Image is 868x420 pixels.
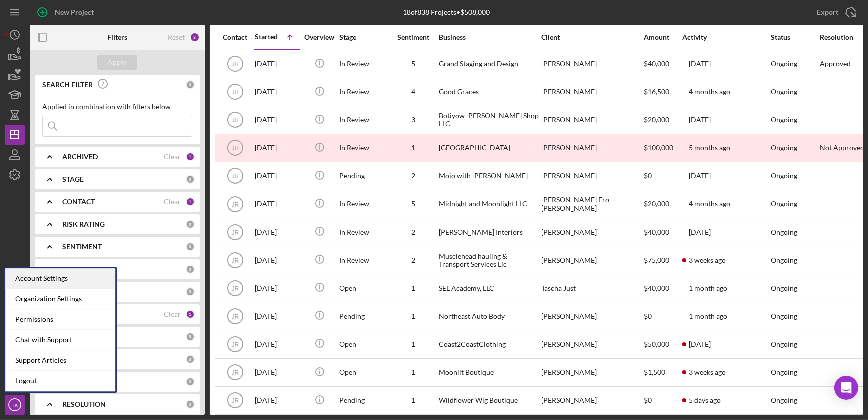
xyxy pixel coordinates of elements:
[689,200,730,208] time: 2025-04-29 03:12
[255,275,300,301] div: [DATE]
[231,145,239,152] text: JR
[388,340,438,348] div: 1
[541,107,641,133] div: [PERSON_NAME]
[644,107,681,133] div: $20,000
[55,2,94,22] div: New Project
[255,79,300,105] div: [DATE]
[62,243,102,251] b: SENTIMENT
[339,107,387,133] div: In Review
[644,331,681,357] div: $50,000
[682,33,770,41] div: Activity
[255,33,278,41] div: Started
[689,228,711,236] time: 2025-07-11 03:54
[42,81,93,89] b: SEARCH FILTER
[186,265,195,274] div: 0
[62,220,105,228] b: RISK RATING
[5,371,115,391] a: Logout
[339,359,387,386] div: Open
[339,387,387,414] div: Pending
[255,247,300,273] div: [DATE]
[541,33,641,41] div: Client
[107,33,127,41] b: Filters
[186,377,195,386] div: 0
[644,135,681,161] div: $100,000
[439,303,539,329] div: Northeast Auto Body
[439,79,539,105] div: Good Graces
[388,396,438,404] div: 1
[339,247,387,273] div: In Review
[231,201,239,208] text: JR
[231,341,239,348] text: JR
[301,33,338,41] div: Overview
[644,247,681,273] div: $75,000
[231,117,239,124] text: JR
[439,247,539,273] div: Musclehead hauling & Transport Services Llc
[388,256,438,264] div: 2
[689,396,721,404] time: 2025-08-20 03:35
[255,331,300,357] div: [DATE]
[388,33,438,41] div: Sentiment
[771,340,797,348] div: Ongoing
[186,400,195,409] div: 0
[186,220,195,229] div: 0
[62,400,106,408] b: RESOLUTION
[439,191,539,217] div: Midnight and Moonlight LLC
[339,33,387,41] div: Stage
[62,265,87,273] b: STATUS
[255,163,300,189] div: [DATE]
[97,55,137,70] button: Apply
[186,242,195,251] div: 0
[439,219,539,245] div: [PERSON_NAME] Interiors
[439,163,539,189] div: Mojo with [PERSON_NAME]
[771,396,797,404] div: Ongoing
[339,191,387,217] div: In Review
[164,198,181,206] div: Clear
[820,33,868,41] div: Resolution
[5,289,115,309] div: Organization Settings
[339,331,387,357] div: Open
[644,219,681,245] div: $40,000
[339,303,387,329] div: Pending
[439,135,539,161] div: [GEOGRAPHIC_DATA]
[388,284,438,292] div: 1
[771,368,797,376] div: Ongoing
[186,332,195,341] div: 0
[62,175,84,183] b: STAGE
[12,402,18,408] text: TK
[771,60,797,68] div: Ongoing
[388,368,438,376] div: 1
[644,191,681,217] div: $20,000
[255,107,300,133] div: [DATE]
[339,79,387,105] div: In Review
[5,395,25,415] button: TK
[689,368,726,376] time: 2025-08-04 21:04
[689,116,711,124] time: 2025-02-22 21:38
[771,256,797,264] div: Ongoing
[231,397,239,404] text: JR
[541,191,641,217] div: [PERSON_NAME] Ero-[PERSON_NAME]
[62,198,95,206] b: CONTACT
[771,88,797,96] div: Ongoing
[644,387,681,414] div: $0
[541,163,641,189] div: [PERSON_NAME]
[186,175,195,184] div: 0
[644,275,681,301] div: $40,000
[541,135,641,161] div: [PERSON_NAME]
[541,275,641,301] div: Tascha Just
[541,303,641,329] div: [PERSON_NAME]
[771,312,797,320] div: Ongoing
[644,303,681,329] div: $0
[439,387,539,414] div: Wildflower Wig Boutique
[807,2,863,22] button: Export
[255,51,300,77] div: [DATE]
[186,355,195,364] div: 0
[439,107,539,133] div: Botiyow [PERSON_NAME] Shop LLC
[339,219,387,245] div: In Review
[186,287,195,296] div: 0
[388,312,438,320] div: 1
[834,376,858,400] div: Open Intercom Messenger
[339,51,387,77] div: In Review
[689,144,730,152] time: 2025-04-07 01:53
[771,200,797,208] div: Ongoing
[5,350,115,371] a: Support Articles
